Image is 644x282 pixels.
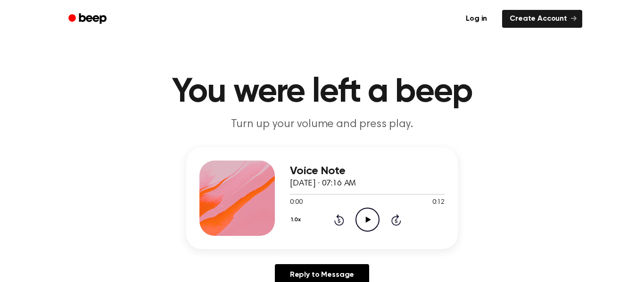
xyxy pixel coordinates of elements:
h3: Voice Note [290,165,445,177]
span: 0:12 [432,198,445,208]
a: Log in [456,8,496,30]
p: Turn up your volume and press play. [141,117,503,132]
button: 1.0x [290,212,304,228]
span: [DATE] · 07:16 AM [290,179,356,188]
a: Beep [62,10,115,28]
span: 0:00 [290,198,302,208]
h1: You were left a beep [81,75,563,109]
a: Create Account [502,10,582,28]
